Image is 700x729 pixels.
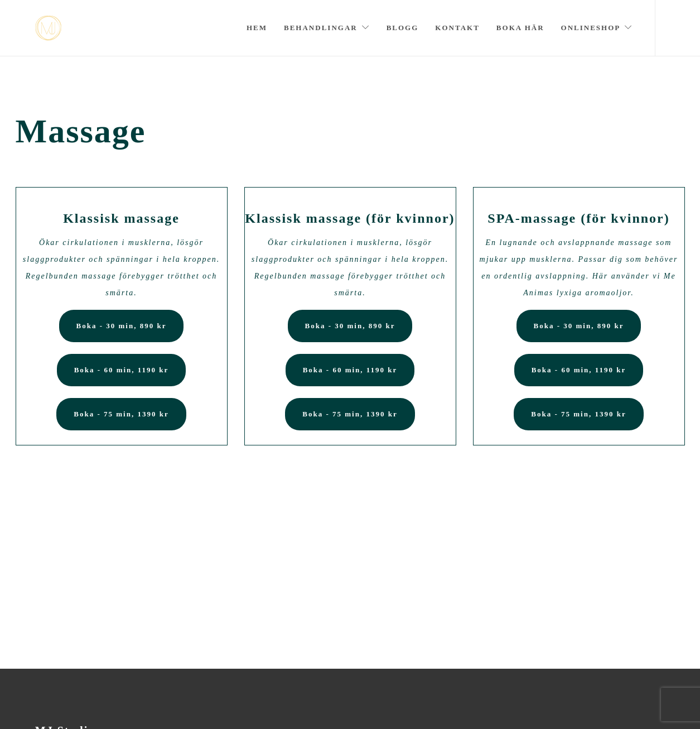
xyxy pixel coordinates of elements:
[16,112,685,151] span: Massage
[480,238,678,297] em: En lugnande och avslappnande massage som mjukar upp musklerna. Passar dig som behöver en ordentli...
[514,398,643,430] a: Boka - 75 min, 1390 kr
[531,410,626,418] span: Boka - 75 min, 1390 kr
[57,354,186,386] a: Boka - 60 min, 1190 kr
[252,238,448,297] em: Ökar cirkulationen i musklerna, lösgör slaggprodukter och spänningar i hela kroppen. Regelbunden ...
[35,16,61,41] img: mjstudio
[303,366,398,374] span: Boka - 60 min, 1190 kr
[285,398,414,430] a: Boka - 75 min, 1390 kr
[288,310,413,342] a: Boka - 30 min, 890 kr
[516,310,641,342] a: Boka - 30 min, 890 kr
[23,238,220,297] em: Ökar cirkulationen i musklerna, lösgör slaggprodukter och spänningar i hela kroppen. Regelbunden ...
[56,398,186,430] a: Boka - 75 min, 1390 kr
[59,310,184,342] a: Boka - 30 min, 890 kr
[35,16,61,41] a: mjstudio mjstudio mjstudio
[534,322,624,330] span: Boka - 30 min, 890 kr
[487,211,669,226] span: SPA-massage (för kvinnor)
[74,366,169,374] span: Boka - 60 min, 1190 kr
[305,322,395,330] span: Boka - 30 min, 890 kr
[532,366,626,374] span: Boka - 60 min, 1190 kr
[514,354,644,386] a: Boka - 60 min, 1190 kr
[245,211,455,226] span: Klassisk massage (för kvinnor)
[302,410,397,418] span: Boka - 75 min, 1390 kr
[76,322,167,330] span: Boka - 30 min, 890 kr
[74,410,168,418] span: Boka - 75 min, 1390 kr
[286,354,415,386] a: Boka - 60 min, 1190 kr
[63,211,180,226] span: Klassisk massage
